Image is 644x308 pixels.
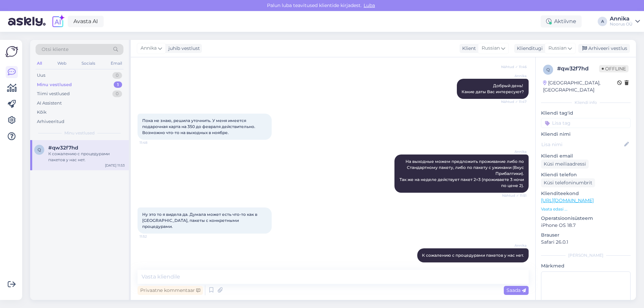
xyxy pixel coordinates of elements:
input: Lisa nimi [541,141,623,148]
p: iPhone OS 18.7 [541,222,631,229]
span: q [546,67,550,72]
span: Luba [362,2,377,8]
p: Kliendi telefon [541,171,631,178]
span: Annika [501,149,527,154]
div: Arhiveeri vestlus [578,44,630,53]
div: Annika [610,16,633,21]
span: Annika [501,243,527,248]
span: Nähtud ✓ 11:47 [501,99,527,104]
div: [GEOGRAPHIC_DATA], [GEOGRAPHIC_DATA] [543,79,617,94]
div: Minu vestlused [37,81,72,88]
span: Otsi kliente [42,46,68,53]
span: Nähtud ✓ 11:51 [501,193,527,198]
span: 11:53 [501,263,527,268]
span: Russian [482,45,500,52]
div: # qw32f7hd [557,65,599,73]
span: Пока не знаю, решила уточнить. У меня имеется подарочная карта на 350 до февраля действительно. В... [142,118,256,135]
p: Kliendi tag'id [541,110,631,117]
div: Privaatne kommentaar [138,286,203,295]
div: Uus [37,72,45,79]
div: [DATE] 11:53 [105,163,125,168]
div: 0 [112,72,122,79]
div: К сожалению с процедурами пакетов у нас нет. [48,151,125,163]
div: All [36,59,43,68]
p: Klienditeekond [541,190,631,197]
div: Web [56,59,68,68]
span: К сожалению с процедурами пакетов у нас нет. [422,253,524,258]
div: Kliendi info [541,100,631,106]
div: juhib vestlust [166,45,200,52]
div: A [598,17,607,26]
a: [URL][DOMAIN_NAME] [541,197,594,203]
div: [PERSON_NAME] [541,252,631,258]
a: Avasta AI [68,16,104,27]
div: AI Assistent [37,100,62,107]
p: Safari 26.0.1 [541,239,631,246]
span: Nähtud ✓ 11:46 [501,64,527,69]
span: #qw32f7hd [48,145,78,151]
div: Kõik [37,109,47,116]
div: Email [109,59,123,68]
p: Märkmed [541,262,631,269]
div: Küsi meiliaadressi [541,160,589,169]
span: 11:48 [140,140,165,145]
a: AnnikaNoorus OÜ [610,16,640,27]
div: Arhiveeritud [37,118,64,125]
p: Operatsioonisüsteem [541,215,631,222]
div: Küsi telefoninumbrit [541,178,595,187]
span: q [38,147,41,152]
span: На выходные можем предложить проживание либо по Стандартному пакету, либо по пакету с ужинами (Вк... [399,159,525,188]
div: Noorus OÜ [610,21,633,27]
div: 0 [112,90,122,97]
p: Kliendi email [541,152,631,160]
p: Vaata edasi ... [541,206,631,212]
span: Ну это то я видела да. Думала может есть что-то как в [GEOGRAPHIC_DATA], пакеты с конкретными про... [142,212,258,229]
p: Brauser [541,232,631,239]
p: Kliendi nimi [541,131,631,138]
span: 11:52 [140,234,165,239]
div: Klienditugi [514,45,543,52]
div: Klient [460,45,476,52]
img: Askly Logo [5,45,18,58]
span: Russian [548,45,567,52]
div: 1 [114,81,122,88]
span: Annika [501,73,527,78]
input: Lisa tag [541,118,631,128]
div: Aktiivne [541,15,582,27]
img: explore-ai [51,14,65,28]
span: Saada [506,287,526,293]
span: Annika [141,45,157,52]
div: Socials [80,59,97,68]
span: Minu vestlused [64,130,95,136]
span: Offline [599,65,629,72]
div: Tiimi vestlused [37,90,70,97]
